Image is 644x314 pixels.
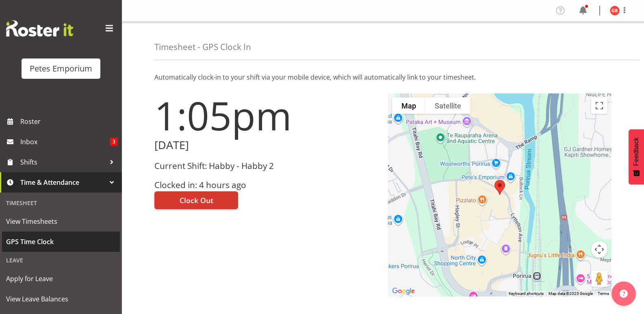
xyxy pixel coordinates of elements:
[2,195,120,211] div: Timesheet
[591,97,607,114] button: Toggle fullscreen view
[154,161,378,171] h3: Current Shift: Habby - Habby 2
[6,215,116,227] span: View Timesheets
[598,291,609,296] a: Terms (opens in new tab)
[20,115,118,128] span: Roster
[6,273,116,285] span: Apply for Leave
[154,139,378,152] h2: [DATE]
[390,286,417,297] a: Open this area in Google Maps (opens a new window)
[6,293,116,305] span: View Leave Balances
[591,241,607,258] button: Map camera controls
[154,191,238,209] button: Clock Out
[425,97,471,114] button: Show satellite imagery
[180,195,213,206] span: Clock Out
[20,176,106,188] span: Time & Attendance
[2,211,120,232] a: View Timesheets
[154,93,378,137] h1: 1:05pm
[6,20,73,37] img: Rosterit website logo
[154,180,378,190] h3: Clocked in: 4 hours ago
[2,252,120,269] div: Leave
[2,289,120,309] a: View Leave Balances
[110,138,118,146] span: 3
[154,42,251,52] h4: Timesheet - GPS Clock In
[633,137,640,166] span: Feedback
[629,129,644,184] button: Feedback - Show survey
[390,286,417,297] img: Google
[509,291,544,297] button: Keyboard shortcuts
[30,63,92,75] div: Petes Emporium
[6,236,116,248] span: GPS Time Clock
[2,269,120,289] a: Apply for Leave
[610,6,620,15] img: gillian-byford11184.jpg
[154,72,611,82] p: Automatically clock-in to your shift via your mobile device, which will automatically link to you...
[392,97,425,114] button: Show street map
[549,291,593,296] span: Map data ©2025 Google
[2,232,120,252] a: GPS Time Clock
[20,156,106,168] span: Shifts
[591,271,607,287] button: Drag Pegman onto the map to open Street View
[20,136,110,148] span: Inbox
[620,290,628,298] img: help-xxl-2.png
